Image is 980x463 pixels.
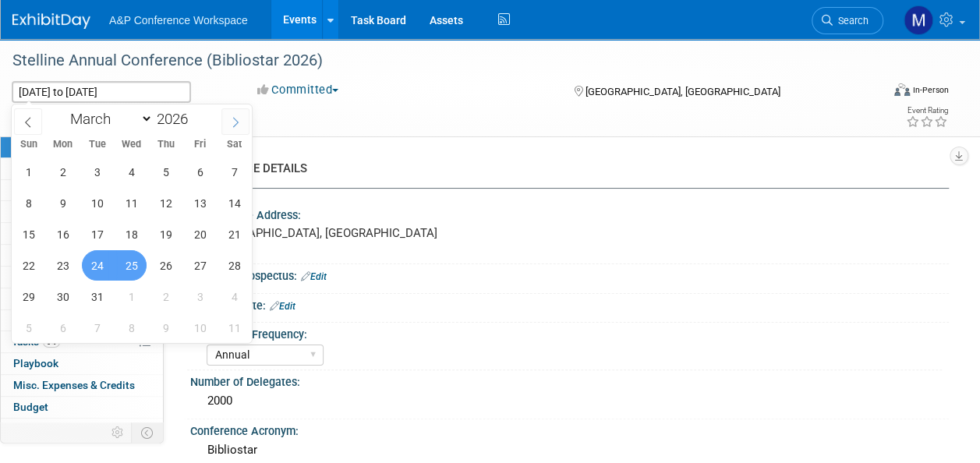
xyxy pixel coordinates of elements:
div: Event Rating [906,107,948,115]
span: Fri [183,140,218,150]
a: Staff [1,180,163,201]
span: April 11, 2026 [219,313,249,343]
span: March 8, 2026 [13,188,44,218]
a: Tasks0% [1,331,163,352]
span: March 25, 2026 [116,250,147,281]
span: April 3, 2026 [185,281,215,312]
div: Conference Acronym: [190,419,949,439]
span: Mon [46,140,80,150]
span: March 28, 2026 [219,250,249,281]
a: Shipments [1,288,163,309]
span: Wed [115,140,149,150]
img: Matt Hambridge [904,5,933,35]
span: March 3, 2026 [82,157,112,187]
div: Conference Frequency: [191,323,942,342]
span: March 22, 2026 [13,250,44,281]
a: Playbook [1,353,163,374]
span: April 2, 2026 [150,281,181,312]
div: Stelline Annual Conference (Bibliostar 2026) [7,47,869,75]
span: March 20, 2026 [185,219,215,249]
select: Month [63,109,153,129]
img: Format-Inperson.png [894,83,910,96]
div: Event Format [812,81,949,104]
span: March 10, 2026 [82,188,112,218]
span: Tue [80,140,115,150]
span: April 5, 2026 [13,313,44,343]
div: Event Website: [190,294,949,314]
span: March 12, 2026 [150,188,181,218]
span: ROI, Objectives & ROO [13,422,118,435]
a: Asset Reservations [1,245,163,266]
span: March 15, 2026 [13,219,44,249]
span: A&P Conference Workspace [109,14,248,27]
span: March 13, 2026 [185,188,215,218]
span: [GEOGRAPHIC_DATA], [GEOGRAPHIC_DATA] [586,86,780,97]
span: April 10, 2026 [185,313,215,343]
span: April 9, 2026 [150,313,181,343]
a: Edit [270,301,295,312]
span: March 14, 2026 [219,188,249,218]
div: In-Person [912,84,949,96]
span: Search [833,15,869,27]
span: Thu [149,140,183,150]
span: March 29, 2026 [13,281,44,312]
span: March 1, 2026 [13,157,44,187]
span: March 4, 2026 [116,157,147,187]
span: March 26, 2026 [150,250,181,281]
span: Playbook [13,357,58,369]
span: March 23, 2026 [48,250,78,281]
a: Conference Report [1,223,163,244]
a: Booth [1,158,163,179]
span: March 2, 2026 [48,157,78,187]
span: March 5, 2026 [150,157,181,187]
td: Personalize Event Tab Strip [104,422,132,443]
span: March 24, 2026 [82,250,112,281]
a: Edit [301,271,327,282]
div: Bibliostar [202,438,937,462]
span: Sat [218,140,252,150]
td: Toggle Event Tabs [132,422,164,443]
span: April 8, 2026 [116,313,147,343]
a: Search [812,7,883,34]
input: Event Start Date - End Date [12,81,191,103]
span: March 27, 2026 [185,250,215,281]
img: ExhibitDay [12,13,90,29]
span: April 4, 2026 [219,281,249,312]
a: Budget [1,397,163,418]
span: Budget [13,401,48,413]
span: March 18, 2026 [116,219,147,249]
a: Event Information [1,136,163,157]
span: March 7, 2026 [219,157,249,187]
div: CONFERENCE DETAILS [187,161,937,177]
a: Travel Reservations [1,201,163,222]
span: March 19, 2026 [150,219,181,249]
input: Year [153,110,200,128]
span: March 9, 2026 [48,188,78,218]
span: April 1, 2026 [116,281,147,312]
span: April 7, 2026 [82,313,112,343]
a: Sponsorships [1,310,163,331]
a: Giveaways [1,267,163,288]
div: Event Venue Address: [190,203,949,223]
span: March 31, 2026 [82,281,112,312]
span: Misc. Expenses & Credits [13,379,135,391]
a: ROI, Objectives & ROO [1,419,163,440]
span: March 6, 2026 [185,157,215,187]
span: March 21, 2026 [219,219,249,249]
span: March 11, 2026 [116,188,147,218]
span: March 16, 2026 [48,219,78,249]
span: March 17, 2026 [82,219,112,249]
span: March 30, 2026 [48,281,78,312]
div: Number of Delegates: [190,370,949,390]
span: 0% [43,336,60,348]
span: Sun [12,140,46,150]
span: April 6, 2026 [48,313,78,343]
div: Exhibitor Prospectus: [190,264,949,285]
div: 2000 [202,389,937,413]
a: Misc. Expenses & Credits [1,375,163,396]
pre: [GEOGRAPHIC_DATA], [GEOGRAPHIC_DATA] [207,226,489,240]
button: Committed [252,82,345,98]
